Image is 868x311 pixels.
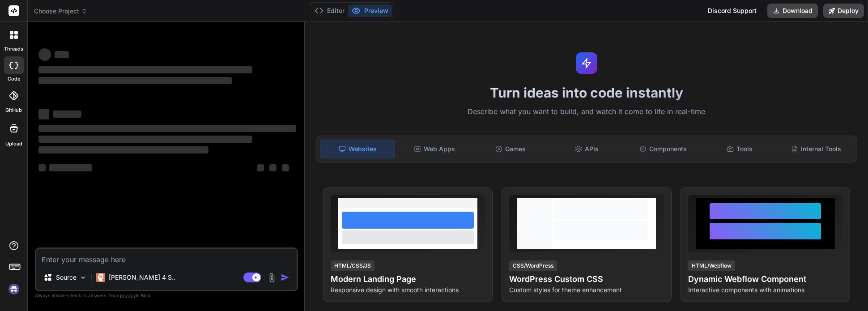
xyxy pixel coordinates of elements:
[34,7,87,16] span: Choose Project
[38,77,232,84] span: ‌
[38,125,296,132] span: ‌
[79,274,87,281] img: Pick Models
[688,260,735,271] div: HTML/Webflow
[767,4,818,18] button: Download
[257,164,264,171] span: ‌
[311,4,348,17] button: Editor
[320,140,396,158] div: Websites
[702,4,762,18] div: Discord Support
[688,273,842,285] h4: Dynamic Webflow Component
[5,140,22,148] label: Upload
[688,285,842,294] p: Interactive components with animations
[35,291,298,300] p: Always double-check its answers. Your in Bind
[281,273,289,282] img: icon
[38,164,46,171] span: ‌
[269,164,277,171] span: ‌
[38,146,208,153] span: ‌
[6,281,21,297] img: signin
[282,164,289,171] span: ‌
[5,107,22,114] label: GitHub
[702,140,777,158] div: Tools
[38,136,252,143] span: ‌
[509,273,664,285] h4: WordPress Custom CSS
[55,51,69,58] span: ‌
[109,273,175,282] p: [PERSON_NAME] 4 S..
[823,4,864,18] button: Deploy
[626,140,701,158] div: Components
[49,164,92,171] span: ‌
[53,111,81,118] span: ‌
[348,4,392,17] button: Preview
[397,140,472,158] div: Web Apps
[8,75,20,83] label: code
[779,140,853,158] div: Internal Tools
[56,273,77,282] p: Source
[311,106,863,118] p: Describe what you want to build, and watch it come to life in real-time
[96,273,105,282] img: Claude 4 Sonnet
[120,293,136,298] span: privacy
[473,140,548,158] div: Games
[509,260,557,271] div: CSS/WordPress
[550,140,625,158] div: APIs
[311,85,863,101] h1: Turn ideas into code instantly
[331,273,485,285] h4: Modern Landing Page
[509,285,664,294] p: Custom styles for theme enhancement
[4,45,23,53] label: threads
[38,48,51,61] span: ‌
[38,66,252,73] span: ‌
[38,109,49,119] span: ‌
[331,260,374,271] div: HTML/CSS/JS
[267,273,277,283] img: attachment
[331,285,485,294] p: Responsive design with smooth interactions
